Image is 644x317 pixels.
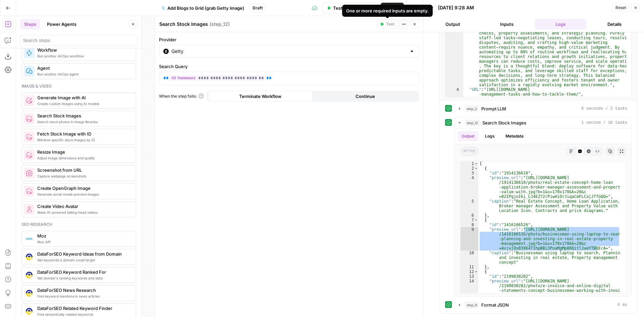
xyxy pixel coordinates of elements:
a: When the step fails: [159,93,204,99]
span: Generate social media preview images [37,192,130,197]
button: Details [589,19,640,30]
span: Fetch Stock Image with ID [37,130,130,137]
div: 4 [461,175,478,199]
div: 1 second / 10 tasks [455,128,631,296]
button: 1 second / 10 tasks [455,117,631,128]
span: Test Workflow [333,5,363,11]
div: 2 [461,166,478,171]
span: 1 second / 10 tasks [581,120,627,126]
span: DataForSEO Keyword Ideas from Domain [37,251,130,257]
img: 3iojl28do7crl10hh26nxau20pae [26,272,33,278]
span: Moz [37,232,130,239]
div: 11 [461,265,478,269]
span: Generate Image with AI [37,94,130,101]
span: array [460,147,478,156]
button: Reset [612,3,629,12]
span: Make AI-powered talking head videos [37,210,130,215]
button: Test Workflow [323,3,367,13]
span: 6 seconds / 2 tasks [581,106,627,112]
span: Toggle code folding, rows 1 through 152 [474,161,478,166]
span: Moz API [37,239,130,245]
span: DataForSEO Related Keyword Finder [37,305,130,312]
span: Create OpenGraph Image [37,185,130,192]
span: Publish [385,5,400,11]
button: Continue [313,91,418,102]
span: step_8 [465,302,479,308]
span: Toggle code folding, rows 7 through 11 [474,218,478,222]
span: Search Stock Images [37,112,130,119]
div: 7 [461,218,478,222]
span: Resize Image [37,149,130,155]
span: Continue [356,93,375,100]
div: 8 [461,222,478,227]
button: 6 ms [455,300,631,310]
span: Format JSON [481,302,509,308]
button: Publish [381,3,404,13]
span: Adjust image dimensions and quality [37,155,130,161]
span: Find semantically related keywords [37,312,130,317]
span: Screenshot from URL [37,167,130,173]
span: Search Stock Images [482,119,526,126]
span: Run another AirOps agent [37,71,130,77]
img: qj0lddqgokrswkyaqb1p9cmo0sp5 [26,254,33,260]
button: Logs [535,19,586,30]
button: Output [427,19,479,30]
span: Draft [253,5,263,11]
img: se7yyxfvbxn2c3qgqs66gfh04cl6 [26,308,33,315]
span: Capture webpage screenshots [37,173,130,179]
img: pyizt6wx4h99f5rkgufsmugliyey [26,188,33,195]
div: 4 [445,87,463,97]
label: Provider [159,36,419,43]
button: Power Agents [43,19,80,30]
textarea: Search Stock Images [159,21,208,28]
div: Seo research [21,221,136,227]
div: 6 [461,213,478,218]
button: Test [377,20,397,29]
span: Get domain's ranking keywords and stats [37,275,130,281]
input: Search steps [23,37,135,44]
span: Agent [37,65,130,71]
span: Test [386,21,394,27]
span: Search stock photos in image libraries [37,119,130,124]
div: 12 [461,269,478,274]
div: 5 [445,97,463,101]
div: 9 [461,227,478,251]
button: Metadata [501,131,528,141]
span: Create custom images using AI models [37,101,130,106]
span: DataForSEO Keyword Ranked For [37,269,130,275]
span: 6 ms [618,302,627,308]
div: 10 [461,251,478,265]
div: 13 [461,274,478,279]
span: Toggle code folding, rows 2 through 6 [474,166,478,171]
div: Image & video [21,83,136,89]
span: step_2 [465,105,479,112]
span: Workflow [37,47,130,53]
input: Getty [171,48,407,55]
button: Inputs [481,19,533,30]
span: Add Blogs to Grid (grab Getty image) [167,5,244,11]
span: Get keywords a domain could target [37,257,130,263]
button: Steps [20,19,40,30]
div: 3 [461,171,478,175]
button: Output [458,131,478,141]
span: step_12 [465,119,480,126]
label: Search Query [159,63,419,70]
span: Terminate Workflow [239,93,281,100]
span: Retrieve specific stock images by ID [37,137,130,143]
button: Logs [481,131,499,141]
span: Toggle code folding, rows 12 through 16 [474,269,478,274]
span: Run another AirOps workflow [37,53,130,59]
span: DataForSEO News Research [37,287,130,294]
span: Find keyword mentions in news articles [37,294,130,299]
img: vjoh3p9kohnippxyp1brdnq6ymi1 [26,290,33,297]
button: 6 seconds / 2 tasks [455,103,631,114]
div: 5 [461,199,478,213]
span: Create Video Avatar [37,203,130,210]
div: 1 [461,161,478,166]
img: rmejigl5z5mwnxpjlfq225817r45 [26,206,33,213]
span: Prompt LLM [481,105,506,112]
span: Reset [615,5,626,11]
button: Add Blogs to Grid (grab Getty image) [157,3,248,13]
span: ( step_12 ) [210,21,230,28]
